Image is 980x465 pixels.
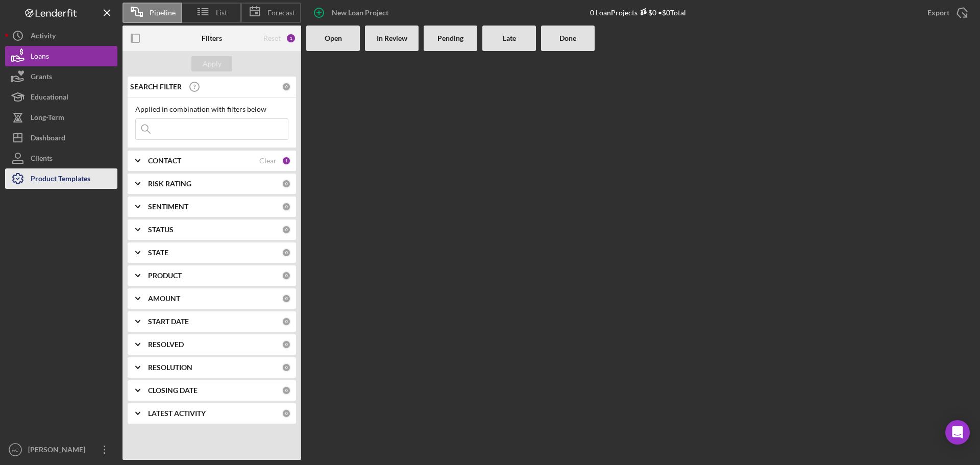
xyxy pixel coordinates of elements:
[31,168,90,191] div: Product Templates
[267,9,295,17] span: Forecast
[282,271,291,280] div: 0
[282,294,291,303] div: 0
[282,248,291,257] div: 0
[148,180,191,188] b: RISK RATING
[377,34,407,42] b: In Review
[332,3,388,23] div: New Loan Project
[31,26,56,48] div: Activity
[917,3,975,23] button: Export
[202,34,222,42] b: Filters
[148,249,168,257] b: STATE
[282,156,291,165] div: 1
[5,46,117,66] button: Loans
[927,3,949,23] div: Export
[216,9,227,17] span: List
[12,447,18,453] text: AC
[148,363,192,372] b: RESOLUTION
[5,168,117,189] button: Product Templates
[282,363,291,372] div: 0
[31,148,53,171] div: Clients
[31,107,64,130] div: Long-Term
[130,83,182,91] b: SEARCH FILTER
[203,56,222,71] div: Apply
[590,8,686,17] div: 0 Loan Projects • $0 Total
[148,272,182,280] b: PRODUCT
[282,82,291,91] div: 0
[31,87,68,110] div: Educational
[135,105,288,113] div: Applied in combination with filters below
[148,203,188,211] b: SENTIMENT
[5,439,117,460] button: AC[PERSON_NAME]
[191,56,232,71] button: Apply
[148,226,174,234] b: STATUS
[945,420,970,445] div: Open Intercom Messenger
[282,225,291,234] div: 0
[31,128,65,151] div: Dashboard
[282,317,291,326] div: 0
[325,34,342,42] b: Open
[282,202,291,211] div: 0
[150,9,176,17] span: Pipeline
[31,46,49,69] div: Loans
[31,66,52,89] div: Grants
[148,409,206,418] b: LATEST ACTIVITY
[148,317,189,326] b: START DATE
[5,26,117,46] button: Activity
[503,34,516,42] b: Late
[5,66,117,87] button: Grants
[259,157,277,165] div: Clear
[638,8,656,17] div: $0
[286,33,296,43] div: 1
[282,340,291,349] div: 0
[5,107,117,128] button: Long-Term
[5,128,117,148] button: Dashboard
[148,157,181,165] b: CONTACT
[148,295,180,303] b: AMOUNT
[437,34,463,42] b: Pending
[263,34,281,42] div: Reset
[282,386,291,395] div: 0
[282,409,291,418] div: 0
[282,179,291,188] div: 0
[5,148,117,168] button: Clients
[306,3,399,23] button: New Loan Project
[148,340,184,349] b: RESOLVED
[148,386,198,395] b: CLOSING DATE
[26,439,92,462] div: [PERSON_NAME]
[5,87,117,107] button: Educational
[559,34,576,42] b: Done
